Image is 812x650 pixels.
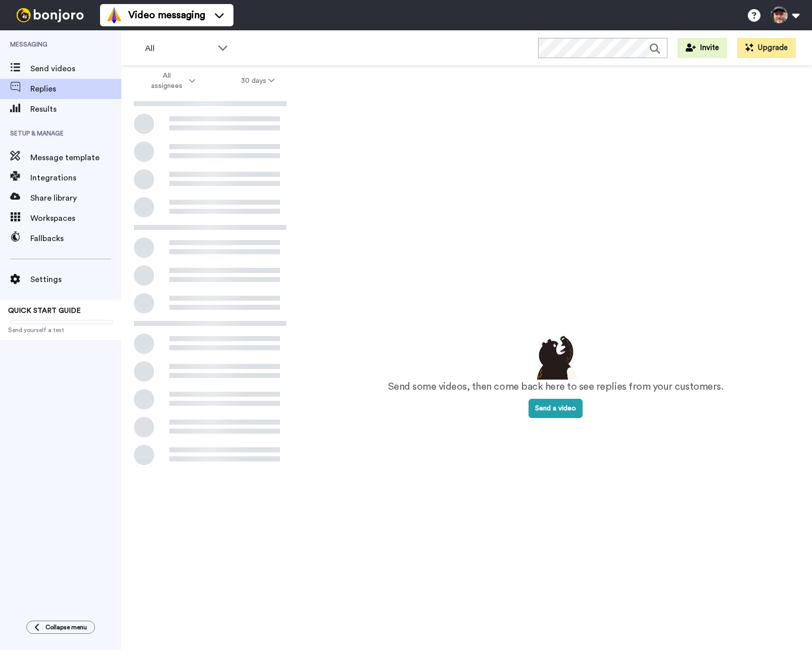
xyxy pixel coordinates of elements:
span: Video messaging [128,8,205,22]
span: Integrations [30,172,121,184]
button: 30 days [218,72,298,90]
p: Send some videos, then come back here to see replies from your customers. [388,380,724,394]
span: Workspaces [30,212,121,224]
button: Upgrade [737,38,796,58]
button: All assignees [123,67,218,95]
span: All assignees [146,71,187,91]
span: Share library [30,192,121,204]
img: results-emptystates.png [531,333,581,380]
img: bj-logo-header-white.svg [12,8,88,22]
span: Settings [30,273,121,286]
button: Collapse menu [26,621,95,634]
a: Send a video [529,405,583,412]
button: Send a video [529,399,583,418]
span: Send videos [30,63,121,75]
span: Replies [30,83,121,95]
span: QUICK START GUIDE [8,307,81,314]
span: Fallbacks [30,233,121,245]
span: Message template [30,152,121,164]
span: All [145,42,213,55]
span: Results [30,103,121,115]
span: Collapse menu [45,623,87,631]
span: Send yourself a test [8,326,113,334]
img: vm-color.svg [106,7,122,23]
button: Invite [678,38,727,58]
